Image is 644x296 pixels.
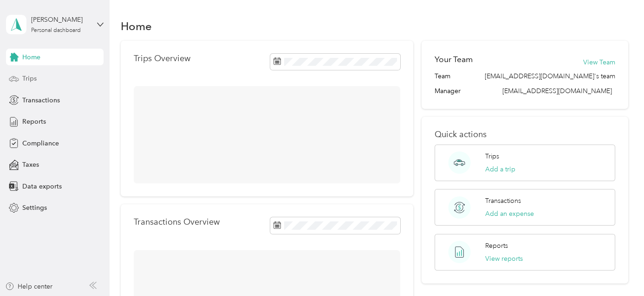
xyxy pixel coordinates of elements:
[22,52,40,62] span: Home
[485,241,508,251] p: Reports
[22,95,60,105] span: Transactions
[31,15,89,25] div: [PERSON_NAME]
[485,71,615,81] span: [EMAIL_ADDRESS][DOMAIN_NAME]'s team
[485,164,515,174] button: Add a trip
[435,54,473,65] h2: Your Team
[22,182,62,191] span: Data exports
[435,86,461,96] span: Manager
[134,54,190,63] p: Trips Overview
[435,71,450,81] span: Team
[5,282,52,291] button: Help center
[592,244,644,296] iframe: Everlance-gr Chat Button Frame
[22,139,59,148] span: Compliance
[22,203,47,213] span: Settings
[502,87,612,95] span: [EMAIL_ADDRESS][DOMAIN_NAME]
[31,28,81,33] div: Personal dashboard
[22,117,46,126] span: Reports
[22,74,37,83] span: Trips
[134,217,220,227] p: Transactions Overview
[121,21,152,31] h1: Home
[22,160,39,170] span: Taxes
[583,57,615,67] button: View Team
[435,130,615,139] p: Quick actions
[485,151,499,161] p: Trips
[485,196,521,206] p: Transactions
[485,209,534,219] button: Add an expense
[485,254,523,264] button: View reports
